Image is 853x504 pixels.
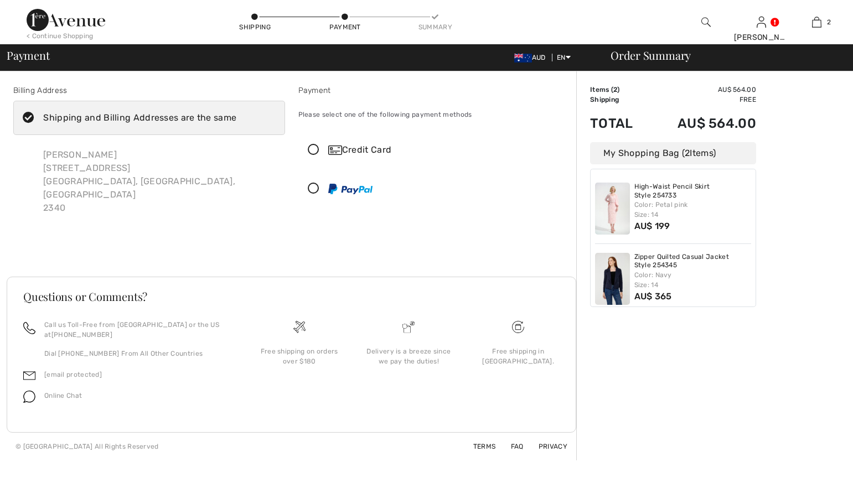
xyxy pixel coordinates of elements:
[23,391,35,403] img: chat
[460,443,496,450] a: Terms
[254,346,345,366] div: Free shipping on orders over $180
[595,253,630,305] img: Zipper Quilted Casual Jacket Style 254345
[363,346,455,366] div: Delivery is a breeze since we pay the duties!
[498,443,524,450] a: FAQ
[27,9,105,31] img: 1ère Avenue
[512,321,524,333] img: Free shipping on orders over $180
[514,54,550,61] span: AUD
[557,54,571,61] span: EN
[328,184,373,194] img: PayPal
[44,392,82,399] span: Online Chat
[44,371,102,378] a: [email protected]
[34,139,285,224] div: [PERSON_NAME] [STREET_ADDRESS] [GEOGRAPHIC_DATA], [GEOGRAPHIC_DATA], [GEOGRAPHIC_DATA] 2340
[634,200,752,220] div: Color: Petal pink Size: 14
[418,22,452,32] div: Summary
[634,270,752,290] div: Color: Navy Size: 14
[757,17,766,27] a: Sign In
[328,146,342,155] img: Credit Card
[23,370,35,382] img: email
[634,183,752,200] a: High-Waist Pencil Skirt Style 254733
[328,22,361,32] div: Payment
[15,441,159,451] div: © [GEOGRAPHIC_DATA] All Rights Reserved
[525,443,567,450] a: Privacy
[734,32,788,43] div: [PERSON_NAME]
[514,54,532,63] img: Australian Dollar
[827,17,831,27] span: 2
[597,50,846,61] div: Order Summary
[293,321,306,333] img: Free shipping on orders over $180
[634,291,672,302] span: AU$ 365
[23,291,560,302] h3: Questions or Comments?
[812,15,821,29] img: My Bag
[239,22,272,32] div: Shipping
[298,85,570,96] div: Payment
[298,101,570,128] div: Please select one of the following payment methods
[649,105,756,142] td: AU$ 564.00
[23,322,35,334] img: call
[590,95,649,105] td: Shipping
[789,15,844,29] a: 2
[402,321,415,333] img: Delivery is a breeze since we pay the duties!
[328,143,562,157] div: Credit Card
[13,85,285,96] div: Billing Address
[472,346,564,366] div: Free shipping in [GEOGRAPHIC_DATA].
[43,111,236,124] div: Shipping and Billing Addresses are the same
[44,349,231,358] p: Dial [PHONE_NUMBER] From All Other Countries
[7,50,49,61] span: Payment
[634,221,670,231] span: AU$ 199
[649,85,756,95] td: AU$ 564.00
[613,86,617,93] span: 2
[595,183,630,235] img: High-Waist Pencil Skirt Style 254733
[590,85,649,95] td: Items ( )
[590,142,756,164] div: My Shopping Bag ( Items)
[701,15,711,29] img: search the website
[44,320,231,340] p: Call us Toll-Free from [GEOGRAPHIC_DATA] or the US at
[51,331,112,339] a: [PHONE_NUMBER]
[27,31,94,41] div: < Continue Shopping
[634,253,752,270] a: Zipper Quilted Casual Jacket Style 254345
[649,95,756,105] td: Free
[685,148,690,158] span: 2
[590,105,649,142] td: Total
[757,15,766,29] img: My Info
